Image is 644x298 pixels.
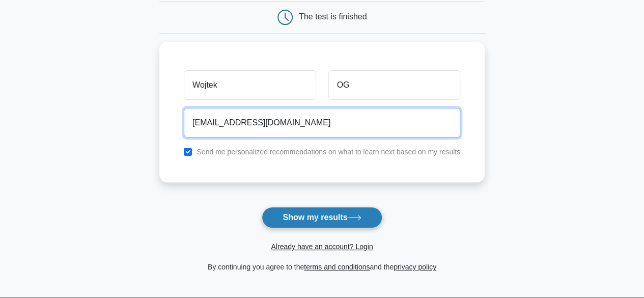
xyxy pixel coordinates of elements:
a: privacy policy [394,263,436,271]
label: Send me personalized recommendations on what to learn next based on my results [197,148,460,156]
div: By continuing you agree to the and the [153,261,491,273]
a: Already have an account? Login [271,242,373,251]
a: terms and conditions [304,263,370,271]
input: Email [184,108,460,138]
input: Last name [328,70,460,100]
input: First name [184,70,316,100]
button: Show my results [262,207,382,228]
div: The test is finished [299,12,367,21]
